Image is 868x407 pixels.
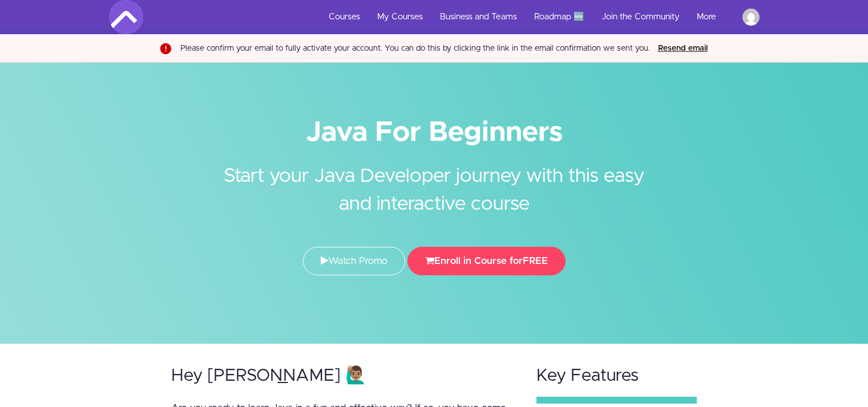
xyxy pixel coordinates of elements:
[158,40,171,56] img: Part of unconfirmed email banner
[655,42,711,55] button: Resend email
[180,43,650,54] div: Please confirm your email to fully activate your account. You can do this by clicking the link in...
[523,256,548,266] span: FREE
[742,9,760,26] img: pbolarinwa423@stu.ui.edu.ng
[171,367,515,385] h2: Hey [PERSON_NAME] 🙋🏽‍♂️
[220,145,648,218] h2: Start your Java Developer journey with this easy and interactive course
[536,367,697,385] h2: Key Features
[109,120,760,145] h1: Java For Beginners
[303,247,405,275] a: Watch Promo
[407,247,566,275] button: Enroll in Course forFREE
